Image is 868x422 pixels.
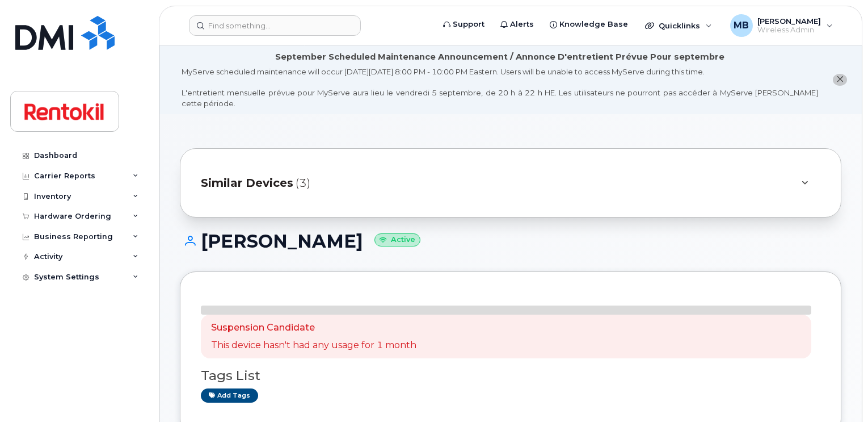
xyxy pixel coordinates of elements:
[180,231,841,251] h1: [PERSON_NAME]
[374,233,420,246] small: Active
[201,369,820,383] h3: Tags List
[211,339,416,352] p: This device hasn't had any usage for 1 month
[182,66,818,108] div: MyServe scheduled maintenance will occur [DATE][DATE] 8:00 PM - 10:00 PM Eastern. Users will be u...
[833,74,847,86] button: close notification
[201,175,293,191] span: Similar Devices
[211,321,416,335] p: Suspension Candidate
[275,51,724,63] div: September Scheduled Maintenance Announcement / Annonce D'entretient Prévue Pour septembre
[201,388,258,403] a: Add tags
[296,175,310,191] span: (3)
